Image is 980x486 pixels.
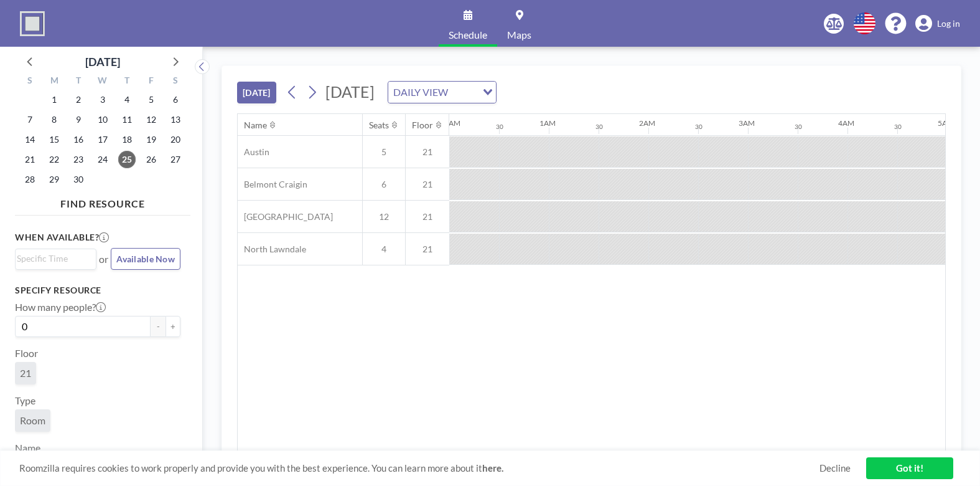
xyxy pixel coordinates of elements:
[67,74,91,90] div: T
[938,118,954,128] div: 5AM
[237,82,276,103] button: [DATE]
[94,131,111,148] span: Wednesday, September 17, 2025
[17,252,89,265] input: Search for option
[70,171,87,188] span: Tuesday, September 30, 2025
[167,131,184,148] span: Saturday, September 20, 2025
[118,151,136,168] span: Thursday, September 25, 2025
[21,171,39,188] span: Sunday, September 28, 2025
[91,74,115,90] div: W
[639,118,655,128] div: 2AM
[238,146,269,158] span: Austin
[406,211,449,222] span: 21
[139,74,163,90] div: F
[19,462,819,474] span: Roomzilla requires cookies to work properly and provide you with the best experience. You can lea...
[363,211,405,222] span: 12
[452,84,475,100] input: Search for option
[15,301,106,313] label: How many people?
[167,111,184,128] span: Saturday, September 13, 2025
[45,91,63,108] span: Monday, September 1, 2025
[118,131,136,148] span: Thursday, September 18, 2025
[116,254,175,264] span: Available Now
[20,11,45,36] img: organization-logo
[866,457,953,479] a: Got it!
[142,91,160,108] span: Friday, September 5, 2025
[15,193,190,210] h4: FIND RESOURCE
[94,111,111,128] span: Wednesday, September 10, 2025
[94,91,111,108] span: Wednesday, September 3, 2025
[118,91,136,108] span: Thursday, September 4, 2025
[21,131,39,148] span: Sunday, September 14, 2025
[21,151,39,168] span: Sunday, September 21, 2025
[45,171,63,188] span: Monday, September 29, 2025
[406,146,449,158] span: 21
[406,244,449,255] span: 21
[819,462,851,474] a: Decline
[151,316,166,337] button: -
[238,244,306,255] span: North Lawndale
[15,394,35,407] label: Type
[85,53,120,70] div: [DATE]
[440,118,460,128] div: 12AM
[42,74,67,90] div: M
[388,82,496,103] div: Search for option
[167,151,184,168] span: Saturday, September 27, 2025
[695,123,702,131] div: 30
[16,249,96,268] div: Search for option
[595,123,603,131] div: 30
[838,118,854,128] div: 4AM
[45,151,63,168] span: Monday, September 22, 2025
[70,131,87,148] span: Tuesday, September 16, 2025
[142,111,160,128] span: Friday, September 12, 2025
[167,91,184,108] span: Saturday, September 6, 2025
[70,151,87,168] span: Tuesday, September 23, 2025
[114,74,139,90] div: T
[94,151,111,168] span: Wednesday, September 24, 2025
[363,179,405,190] span: 6
[406,179,449,190] span: 21
[739,118,755,128] div: 3AM
[15,442,40,454] label: Name
[325,82,375,101] span: [DATE]
[363,146,405,158] span: 5
[894,123,902,131] div: 30
[391,84,450,100] span: DAILY VIEW
[163,74,187,90] div: S
[70,111,87,128] span: Tuesday, September 9, 2025
[45,111,63,128] span: Monday, September 8, 2025
[142,151,160,168] span: Friday, September 26, 2025
[449,30,487,40] span: Schedule
[70,91,87,108] span: Tuesday, September 2, 2025
[937,18,960,29] span: Log in
[118,111,136,128] span: Thursday, September 11, 2025
[21,111,39,128] span: Sunday, September 7, 2025
[539,118,556,128] div: 1AM
[795,123,802,131] div: 30
[244,120,267,131] div: Name
[15,285,180,296] h3: Specify resource
[238,211,333,222] span: [GEOGRAPHIC_DATA]
[166,316,180,337] button: +
[363,244,405,255] span: 4
[412,120,433,131] div: Floor
[238,179,307,190] span: Belmont Craigin
[18,74,42,90] div: S
[482,462,503,474] a: here.
[915,15,960,32] a: Log in
[142,131,160,148] span: Friday, September 19, 2025
[20,414,45,427] span: Room
[45,131,63,148] span: Monday, September 15, 2025
[111,248,180,270] button: Available Now
[496,123,503,131] div: 30
[15,347,38,360] label: Floor
[369,120,389,131] div: Seats
[20,367,31,379] span: 21
[99,253,108,265] span: or
[507,30,531,40] span: Maps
